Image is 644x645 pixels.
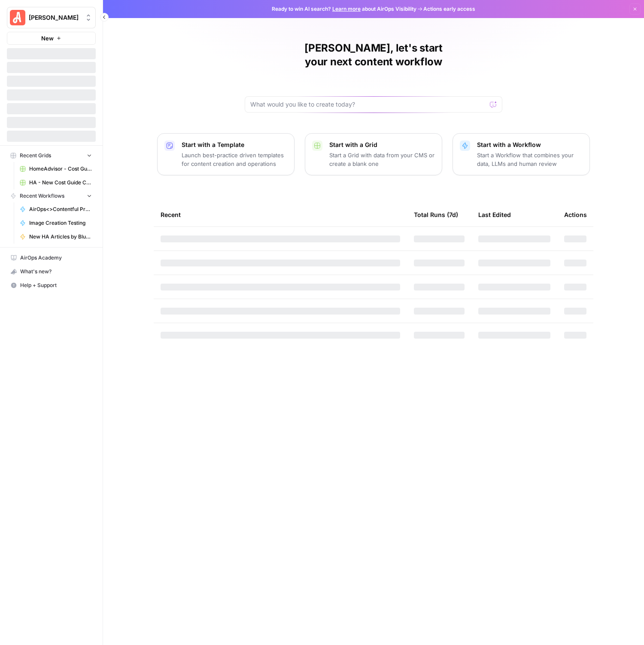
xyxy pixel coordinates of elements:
[7,32,96,45] button: New
[423,5,475,13] span: Actions early access
[16,230,96,244] a: New HA Articles by Blueprint
[414,203,458,226] div: Total Runs (7d)
[161,203,400,226] div: Recent
[29,233,92,241] span: New HA Articles by Blueprint
[477,141,583,149] p: Start with a Workflow
[272,5,416,13] span: Ready to win AI search? about AirOps Visibility
[245,41,502,69] h1: [PERSON_NAME], let's start your next content workflow
[29,205,92,213] span: AirOps<>Contentful Pro Location Update Location Fix
[20,281,92,289] span: Help + Support
[329,141,435,149] p: Start with a Grid
[305,133,442,175] button: Start with a GridStart a Grid with data from your CMS or create a blank one
[16,176,96,190] a: HA - New Cost Guide Creation Grid
[7,190,96,202] button: Recent Workflows
[7,278,96,292] button: Help + Support
[564,203,587,226] div: Actions
[16,162,96,176] a: HomeAdvisor - Cost Guide Updates
[29,13,81,22] span: [PERSON_NAME]
[453,133,590,175] button: Start with a WorkflowStart a Workflow that combines your data, LLMs and human review
[182,151,287,168] p: Launch best-practice driven templates for content creation and operations
[16,216,96,230] a: Image Creation Testing
[10,10,25,25] img: Angi Logo
[7,7,96,28] button: Workspace: Angi
[20,192,64,200] span: Recent Workflows
[478,203,511,226] div: Last Edited
[29,179,92,186] span: HA - New Cost Guide Creation Grid
[20,254,92,262] span: AirOps Academy
[41,34,54,43] span: New
[7,265,96,278] button: What's new?
[182,141,287,149] p: Start with a Template
[16,202,96,216] a: AirOps<>Contentful Pro Location Update Location Fix
[332,6,361,12] a: Learn more
[7,265,95,278] div: What's new?
[477,151,583,168] p: Start a Workflow that combines your data, LLMs and human review
[329,151,435,168] p: Start a Grid with data from your CMS or create a blank one
[29,219,92,227] span: Image Creation Testing
[20,152,51,159] span: Recent Grids
[7,251,96,265] a: AirOps Academy
[250,100,486,109] input: What would you like to create today?
[157,133,295,175] button: Start with a TemplateLaunch best-practice driven templates for content creation and operations
[29,165,92,173] span: HomeAdvisor - Cost Guide Updates
[7,149,96,162] button: Recent Grids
